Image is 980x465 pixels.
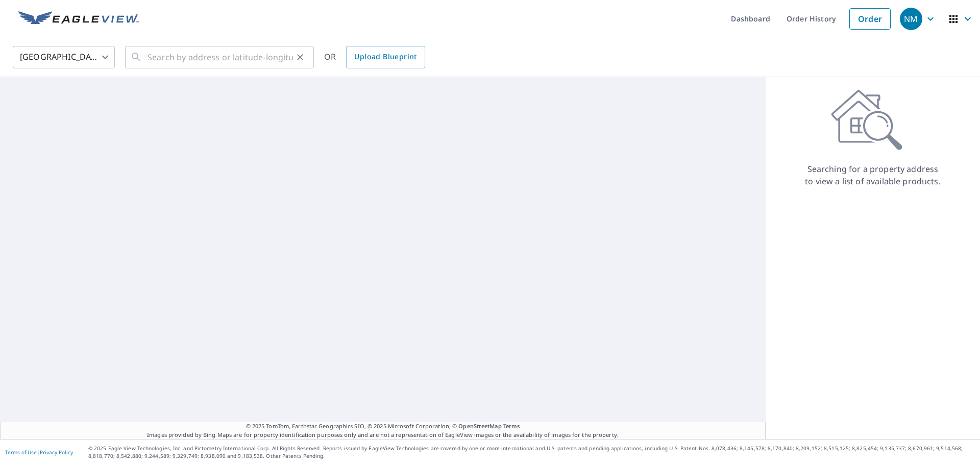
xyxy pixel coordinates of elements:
[849,8,891,30] a: Order
[246,422,520,431] span: © 2025 TomTom, Earthstar Geographics SIO, © 2025 Microsoft Corporation, ©
[148,43,293,71] input: Search by address or latitude-longitude
[804,163,941,187] p: Searching for a property address to view a list of available products.
[503,422,520,430] a: Terms
[346,46,425,68] a: Upload Blueprint
[354,51,416,63] span: Upload Blueprint
[324,46,425,68] div: OR
[293,50,307,64] button: Clear
[13,43,115,71] div: [GEOGRAPHIC_DATA]
[40,449,73,456] a: Privacy Policy
[900,8,922,30] div: NM
[18,11,139,27] img: EV Logo
[5,449,37,456] a: Terms of Use
[5,449,73,455] p: |
[88,445,975,460] p: © 2025 Eagle View Technologies, Inc. and Pictometry International Corp. All Rights Reserved. Repo...
[458,422,501,430] a: OpenStreetMap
